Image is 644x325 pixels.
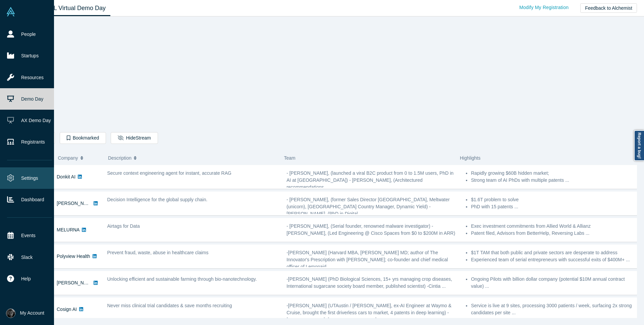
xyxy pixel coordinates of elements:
span: - [PERSON_NAME], (launched a viral B2C product from 0 to 1.5M users, PhD in AI at [GEOGRAPHIC_DAT... [286,170,453,190]
a: Polyview Health [57,254,90,259]
li: $1.6T problem to solve [471,196,638,203]
button: Description [108,151,277,165]
li: Rapidly growing $60B hidden market; [471,170,638,177]
li: PhD with 15 patents ... [471,203,638,210]
span: Help [21,275,31,282]
a: [PERSON_NAME] [57,280,95,285]
img: Rami Chousein's Account [6,309,15,318]
span: Description [108,151,131,165]
button: Bookmarked [60,132,106,144]
span: - [PERSON_NAME], (Serial founder, renowned malware investigator) - [PERSON_NAME], (Led Engineerin... [286,223,455,236]
li: Strong team of AI PhDs with multiple patents ... [471,177,638,184]
span: -[PERSON_NAME] (Harvard MBA, [PERSON_NAME] MD; author of The Innovator's Prescription with [PERSO... [286,250,448,269]
span: Unlocking efficient and sustainable farming through bio-nanotechnology. [107,276,257,282]
button: HideStream [111,132,158,144]
img: Alchemist Vault Logo [6,7,15,16]
li: Ongoing Pilots with billion dollar company (potential $10M annual contract value) ... [471,276,638,290]
span: Secure context engineering agent for instant, accurate RAG [107,170,231,176]
span: - [PERSON_NAME], (former Sales Director [GEOGRAPHIC_DATA], Meltwater (unicorn), [GEOGRAPHIC_DATA]... [286,197,449,216]
a: Cosign AI [57,307,77,312]
span: Never miss clinical trial candidates & save months recruiting [107,303,232,308]
span: -[PERSON_NAME] (PhD Biological Sciences, 15+ yrs managing crop diseases, International sugarcane ... [286,276,452,289]
li: $1T TAM that both public and private sectors are desperate to address [471,249,638,256]
li: Service is live at 9 sites, processing 3000 patients / week, surfacing 2x strong candidates per s... [471,302,638,316]
li: Experienced team of serial entrepreneurs with successful exits of $400M+ ... [471,256,638,263]
button: Company [58,151,101,165]
li: Exec investment commitments from Allied World & Allianz [471,223,638,230]
span: Highlights [460,155,480,161]
span: Company [58,151,78,165]
iframe: Alchemist Class XL Demo Day: Vault [239,22,426,127]
span: Decision Intelligence for the global supply chain. [107,197,208,202]
a: [PERSON_NAME] [57,201,95,206]
span: Prevent fraud, waste, abuse in healthcare claims [107,250,209,255]
button: My Account [6,309,44,318]
span: My Account [20,310,44,317]
a: Donkit AI [57,174,75,179]
span: -[PERSON_NAME] (UTAustin / [PERSON_NAME], ex-AI Engineer at Waymo & Cruise, brought the first dri... [286,303,451,322]
a: Modify My Registration [512,2,576,13]
a: MELURNA [57,227,79,232]
span: Team [284,155,296,161]
a: Class XL Virtual Demo Day [28,0,110,16]
span: Airtags for Data [107,223,140,229]
button: Feedback to Alchemist [580,3,637,13]
a: Report a bug! [634,130,644,161]
li: Patent filed, Advisors from BetterHelp, Reversing Labs ... [471,230,638,237]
